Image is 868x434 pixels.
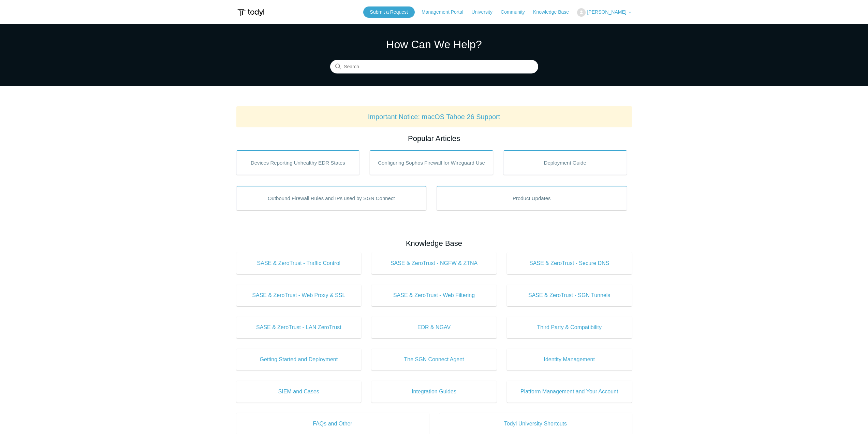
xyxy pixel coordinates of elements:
[507,252,632,274] a: SASE & ZeroTrust - Secure DNS
[247,291,351,299] span: SASE & ZeroTrust - Web Proxy & SSL
[236,186,427,210] a: Outbound Firewall Rules and IPs used by SGN Connect
[382,388,486,396] span: Integration Guides
[533,9,576,16] a: Knowledge Base
[236,133,632,144] h2: Popular Articles
[371,284,497,306] a: SASE & ZeroTrust - Web Filtering
[517,355,622,364] span: Identity Management
[382,291,486,299] span: SASE & ZeroTrust - Web Filtering
[507,317,632,338] a: Third Party & Compatibility
[236,238,632,249] h2: Knowledge Base
[368,113,500,121] a: Important Notice: macOS Tahoe 26 Support
[371,349,497,370] a: The SGN Connect Agent
[422,9,470,16] a: Management Portal
[236,6,265,19] img: Todyl Support Center Help Center home page
[471,9,499,16] a: University
[236,252,362,274] a: SASE & ZeroTrust - Traffic Control
[363,6,415,18] a: Submit a Request
[371,252,497,274] a: SASE & ZeroTrust - NGFW & ZTNA
[247,420,419,428] span: FAQs and Other
[382,323,486,332] span: EDR & NGAV
[247,323,351,332] span: SASE & ZeroTrust - LAN ZeroTrust
[236,349,362,370] a: Getting Started and Deployment
[503,150,627,175] a: Deployment Guide
[236,284,362,306] a: SASE & ZeroTrust - Web Proxy & SSL
[330,60,538,74] input: Search
[507,381,632,403] a: Platform Management and Your Account
[437,186,627,210] a: Product Updates
[507,284,632,306] a: SASE & ZeroTrust - SGN Tunnels
[247,355,351,364] span: Getting Started and Deployment
[517,323,622,332] span: Third Party & Compatibility
[382,259,486,267] span: SASE & ZeroTrust - NGFW & ZTNA
[507,349,632,370] a: Identity Management
[517,259,622,267] span: SASE & ZeroTrust - Secure DNS
[501,9,532,16] a: Community
[247,259,351,267] span: SASE & ZeroTrust - Traffic Control
[370,150,493,175] a: Configuring Sophos Firewall for Wireguard Use
[236,317,362,338] a: SASE & ZeroTrust - LAN ZeroTrust
[236,381,362,403] a: SIEM and Cases
[236,150,360,175] a: Devices Reporting Unhealthy EDR States
[382,355,486,364] span: The SGN Connect Agent
[371,317,497,338] a: EDR & NGAV
[517,388,622,396] span: Platform Management and Your Account
[587,9,626,15] span: [PERSON_NAME]
[371,381,497,403] a: Integration Guides
[330,36,538,53] h1: How Can We Help?
[577,8,632,17] button: [PERSON_NAME]
[450,420,622,428] span: Todyl University Shortcuts
[517,291,622,299] span: SASE & ZeroTrust - SGN Tunnels
[247,388,351,396] span: SIEM and Cases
